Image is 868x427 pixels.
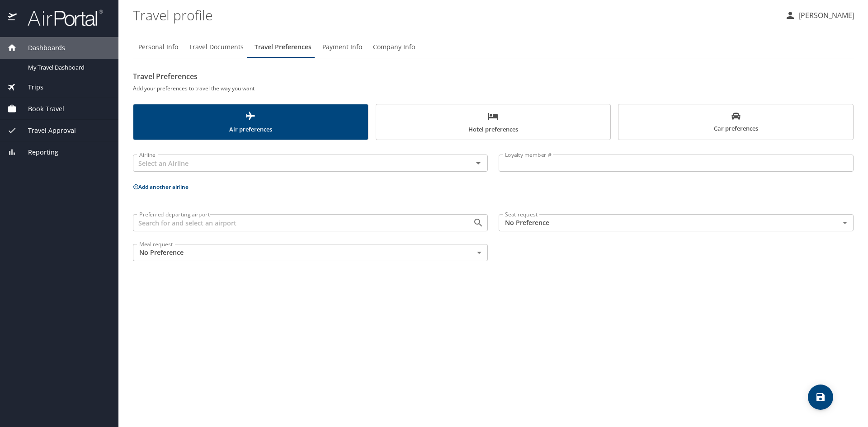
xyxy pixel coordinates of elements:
[28,63,108,72] span: My Travel Dashboard
[17,104,64,114] span: Book Travel
[18,9,103,27] img: airportal-logo.png
[138,42,178,53] span: Personal Info
[133,69,854,84] h2: Travel Preferences
[189,42,244,53] span: Travel Documents
[133,183,189,191] button: Add another airline
[17,43,65,53] span: Dashboards
[17,147,58,157] span: Reporting
[624,112,848,134] span: Car preferences
[139,111,363,135] span: Air preferences
[322,42,362,53] span: Payment Info
[133,84,854,93] h6: Add your preferences to travel the way you want
[499,214,854,231] div: No Preference
[796,10,854,21] p: [PERSON_NAME]
[17,82,43,92] span: Trips
[373,42,415,53] span: Company Info
[808,385,833,410] button: save
[133,36,854,58] div: Profile
[133,244,488,261] div: No Preference
[8,9,18,27] img: icon-airportal.png
[382,111,605,135] span: Hotel preferences
[255,42,311,53] span: Travel Preferences
[17,126,76,136] span: Travel Approval
[781,7,858,23] button: [PERSON_NAME]
[472,216,485,229] button: Open
[133,1,778,29] h1: Travel profile
[136,157,458,169] input: Select an Airline
[133,104,854,140] div: scrollable force tabs example
[136,217,458,229] input: Search for and select an airport
[472,157,485,169] button: Open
